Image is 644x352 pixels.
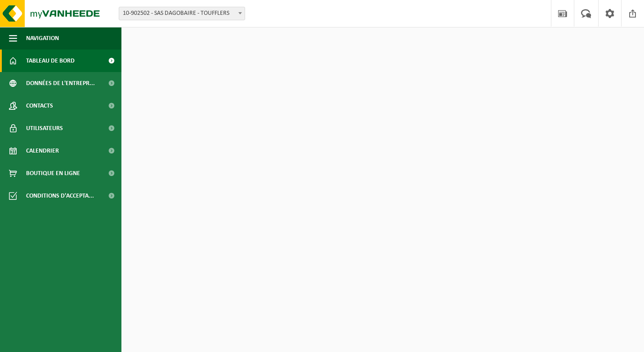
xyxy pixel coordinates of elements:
span: Calendrier [26,140,59,162]
span: Utilisateurs [26,117,63,140]
span: Conditions d'accepta... [26,185,94,207]
span: Tableau de bord [26,50,75,72]
span: 10-902502 - SAS DAGOBAIRE - TOUFFLERS [119,7,245,20]
span: Navigation [26,27,59,50]
span: Boutique en ligne [26,162,80,185]
span: 10-902502 - SAS DAGOBAIRE - TOUFFLERS [119,7,245,20]
span: Contacts [26,95,53,117]
span: Données de l'entrepr... [26,72,95,95]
